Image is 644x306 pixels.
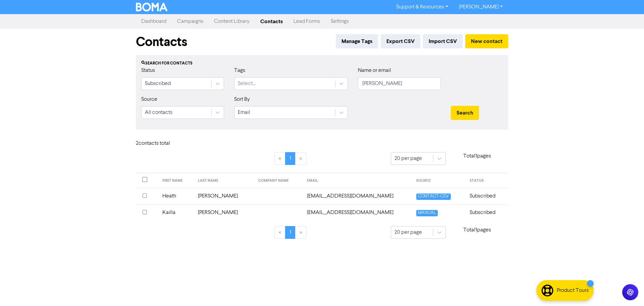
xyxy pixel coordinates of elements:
div: All contacts [145,108,172,117]
p: Total 1 pages [446,152,508,160]
a: Campaigns [172,15,209,28]
button: Manage Tags [336,34,378,48]
div: 20 per page [394,155,422,163]
button: Search [451,106,479,120]
td: Subscribed [466,188,508,204]
iframe: Chat Widget [610,274,644,306]
label: Name or email [358,67,391,75]
th: COMPANY NAME [254,173,303,188]
p: Total 1 pages [446,226,508,234]
button: Import CSV [423,34,463,48]
button: Export CSV [381,34,420,48]
a: Content Library [209,15,255,28]
h1: Contacts [136,34,187,50]
th: SOURCE [412,173,466,188]
td: Subscribed [466,204,508,221]
th: STATUS [466,173,508,188]
label: Status [141,67,155,75]
td: maxjet21@hotmail.com [303,204,413,221]
th: LAST NAME [194,173,254,188]
button: New contact [465,34,508,48]
a: [PERSON_NAME] [453,2,508,12]
td: Kailla [158,204,194,221]
div: Select... [238,80,256,88]
img: BOMA Logo [136,3,167,11]
a: Settings [325,15,354,28]
label: Tags [234,67,245,75]
a: Dashboard [136,15,172,28]
td: [PERSON_NAME] [194,188,254,204]
span: MANUAL [416,210,437,216]
a: Page 1 is your current page [285,226,296,239]
label: Sort By [234,95,250,103]
td: Heath [158,188,194,204]
div: Search for contacts [141,60,503,67]
label: Source [141,95,157,103]
div: Subscribed [145,80,171,88]
div: Email [238,108,250,117]
td: heathcanobiedesign@dcsi.net.au [303,188,413,204]
h6: 2 contact s total [136,140,190,147]
a: Support & Resources [391,2,453,12]
a: Lead Forms [288,15,325,28]
div: 20 per page [394,228,422,236]
th: EMAIL [303,173,413,188]
span: CONTACT-CSV [416,193,450,200]
th: FIRST NAME [158,173,194,188]
td: [PERSON_NAME] [194,204,254,221]
a: Contacts [255,15,288,28]
a: Page 1 is your current page [285,152,296,165]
